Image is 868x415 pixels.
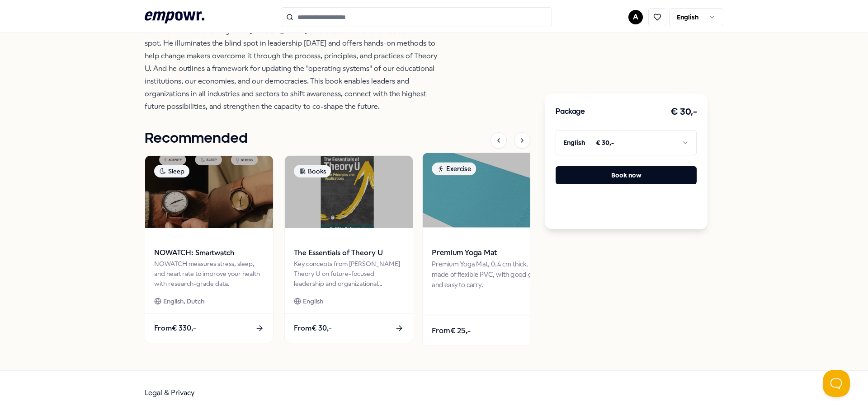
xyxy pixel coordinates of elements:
h1: Recommended [145,127,248,150]
img: package image [145,156,273,228]
input: Search for products, categories or subcategories [281,7,552,27]
h3: Package [556,106,585,118]
a: Legal & Privacy [145,388,195,397]
button: Book now [556,166,697,184]
a: package imageSleepNOWATCH: SmartwatchNOWATCH measures stress, sleep, and heart rate to improve yo... [145,155,274,343]
span: English [303,296,323,306]
span: English, Dutch [163,296,204,306]
button: A [628,10,643,24]
span: From € 25,- [432,325,470,336]
h3: € 30,- [670,105,697,119]
a: package imageExercisePremium Yoga MatPremium Yoga Mat, 0.4 cm thick, made of flexible PVC, with g... [422,153,555,346]
a: package imageBooksThe Essentials of Theory UKey concepts from [PERSON_NAME] Theory U on future-fo... [284,155,413,343]
img: package image [423,153,554,228]
span: NOWATCH: Smartwatch [154,247,264,259]
div: Exercise [432,162,476,175]
div: Key concepts from [PERSON_NAME] Theory U on future-focused leadership and organizational renewal. [294,259,404,289]
span: From € 330,- [154,322,196,334]
div: Premium Yoga Mat, 0.4 cm thick, made of flexible PVC, with good grip and easy to carry. [432,259,545,290]
div: NOWATCH measures stress, sleep, and heart rate to improve your health with research-grade data. [154,259,264,289]
iframe: Help Scout Beacon - Open [823,370,850,397]
span: The Essentials of Theory U [294,247,404,259]
div: Books [294,165,331,177]
img: package image [285,156,413,228]
div: Sleep [154,165,189,177]
span: Premium Yoga Mat [432,247,545,259]
span: From € 30,- [294,322,332,334]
